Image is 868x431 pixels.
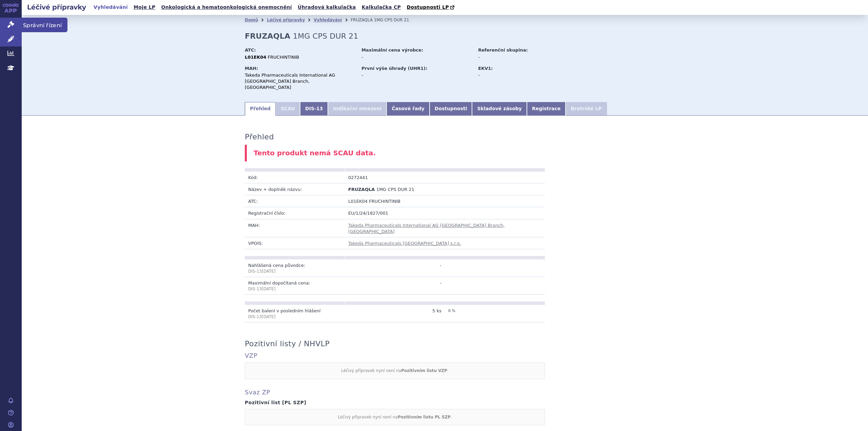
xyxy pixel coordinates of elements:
[268,55,299,60] span: FRUCHINTINIB
[478,66,493,71] strong: EKV1:
[245,277,345,295] td: Maximální dopočítaná cena:
[245,339,330,348] h3: Pozitivní listy / NHVLP
[478,54,554,60] div: -
[22,2,92,12] h2: Léčivé přípravky
[361,54,472,60] div: -
[478,47,528,53] strong: Referenční skupina:
[159,3,294,12] a: Onkologická a hematoonkologická onemocnění
[348,223,505,234] a: Takeda Pharmaceuticals International AG [GEOGRAPHIC_DATA] Branch, [GEOGRAPHIC_DATA]
[132,3,157,12] a: Moje LP
[245,145,645,161] div: Tento produkt nemá SCAU data.
[245,389,645,396] h4: Svaz ZP
[245,352,645,359] h4: VZP
[527,102,566,116] a: Registrace
[245,409,545,425] div: Léčivý přípravek nyní není na .
[345,259,445,277] td: -
[345,207,545,219] td: EU/1/24/1827/001
[348,241,461,246] a: Takeda Pharmaceuticals [GEOGRAPHIC_DATA] s.r.o.
[248,286,341,292] p: DIS-13
[245,363,545,379] div: Léčivý přípravek nyní není na .
[245,219,345,237] td: MAH:
[348,187,375,192] span: FRUZAQLA
[401,368,447,373] strong: Pozitivním listu VZP
[472,102,527,116] a: Skladové zásoby
[22,18,67,32] span: Správní řízení
[245,102,276,116] a: Přehled
[398,415,451,419] strong: Pozitivním listu PL SZP
[245,400,645,406] h4: Pozitivní list [PL SZP]
[245,195,345,207] td: ATC:
[314,18,342,22] a: Vyhledávání
[245,237,345,249] td: VPOIS:
[245,133,274,141] h3: Přehled
[245,18,258,22] a: Domů
[262,269,276,274] span: [DATE]
[448,309,455,313] span: 0 %
[262,314,276,319] span: [DATE]
[267,18,305,22] a: Léčivé přípravky
[369,199,400,204] span: FRUCHINTINIB
[345,172,445,183] td: 0272441
[360,3,403,12] a: Kalkulačka CP
[405,3,458,12] a: Dostupnosti LP
[407,4,449,10] span: Dostupnosti LP
[374,18,409,22] span: 1MG CPS DUR 21
[245,305,345,322] td: Počet balení v posledním hlášení
[245,207,345,219] td: Registrační číslo:
[361,66,427,71] strong: První výše úhrady (UHR1):
[376,187,414,192] span: 1MG CPS DUR 21
[387,102,430,116] a: Časové řady
[245,183,345,195] td: Název + doplněk názvu:
[248,314,341,320] p: DIS-13
[361,47,423,53] strong: Maximální cena výrobce:
[348,199,368,204] span: L01EK04
[478,72,554,78] div: -
[345,305,445,322] td: 5 ks
[245,72,355,91] div: Takeda Pharmaceuticals International AG [GEOGRAPHIC_DATA] Branch, [GEOGRAPHIC_DATA]
[245,66,258,71] strong: MAH:
[351,18,373,22] span: FRUZAQLA
[345,277,445,295] td: -
[245,32,290,40] strong: FRUZAQLA
[296,3,358,12] a: Úhradová kalkulačka
[245,47,256,53] strong: ATC:
[245,172,345,183] td: Kód:
[248,269,341,274] p: DIS-13
[245,259,345,277] td: Nahlášená cena původce:
[430,102,472,116] a: Dostupnosti
[92,3,130,12] a: Vyhledávání
[300,102,328,116] a: DIS-13
[262,287,276,291] span: [DATE]
[293,32,358,40] span: 1MG CPS DUR 21
[245,55,266,60] strong: L01EK04
[361,72,472,78] div: -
